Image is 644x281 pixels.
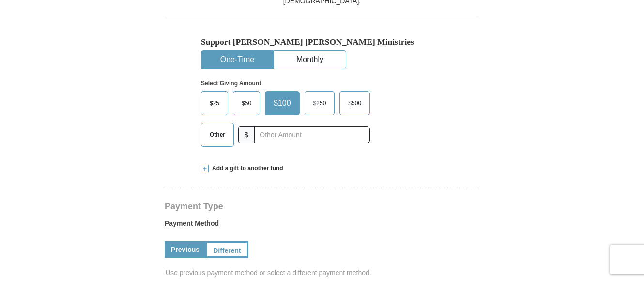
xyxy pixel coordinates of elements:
a: Previous [165,241,206,258]
a: Different [206,241,248,258]
span: $ [238,126,255,143]
span: $25 [205,96,224,110]
span: $250 [308,96,331,110]
button: Monthly [274,51,346,69]
span: $50 [237,96,256,110]
span: Use previous payment method or select a different payment method. [166,268,480,278]
span: $500 [343,96,366,110]
input: Other Amount [254,126,370,143]
span: $100 [269,96,296,110]
h5: Support [PERSON_NAME] [PERSON_NAME] Ministries [201,37,443,47]
h4: Payment Type [165,203,479,210]
strong: Select Giving Amount [201,80,261,87]
button: One-Time [201,51,273,69]
label: Payment Method [165,219,479,233]
span: Add a gift to another fund [209,164,283,172]
span: Other [205,127,230,142]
